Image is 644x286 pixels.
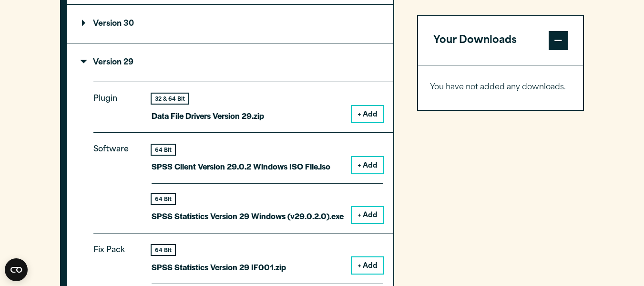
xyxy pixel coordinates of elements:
[67,43,393,82] summary: Version 29
[152,159,330,173] p: SPSS Client Version 29.0.2 Windows ISO File.iso
[352,157,383,173] button: + Add
[152,94,188,104] div: 32 & 64 Bit
[152,209,344,223] p: SPSS Statistics Version 29 Windows (v29.0.2.0).exe
[352,106,383,122] button: + Add
[93,92,136,115] p: Plugin
[430,81,572,95] p: You have not added any downloads.
[352,257,383,274] button: + Add
[152,194,175,204] div: 64 Bit
[352,207,383,223] button: + Add
[82,20,134,28] p: Version 30
[82,59,133,66] p: Version 29
[418,16,583,65] button: Your Downloads
[152,245,175,255] div: 64 Bit
[418,65,583,110] div: Your Downloads
[152,260,286,274] p: SPSS Statistics Version 29 IF001.zip
[152,145,175,155] div: 64 Bit
[5,258,28,281] button: Open CMP widget
[67,5,393,43] summary: Version 30
[152,109,264,123] p: Data File Drivers Version 29.zip
[93,143,136,215] p: Software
